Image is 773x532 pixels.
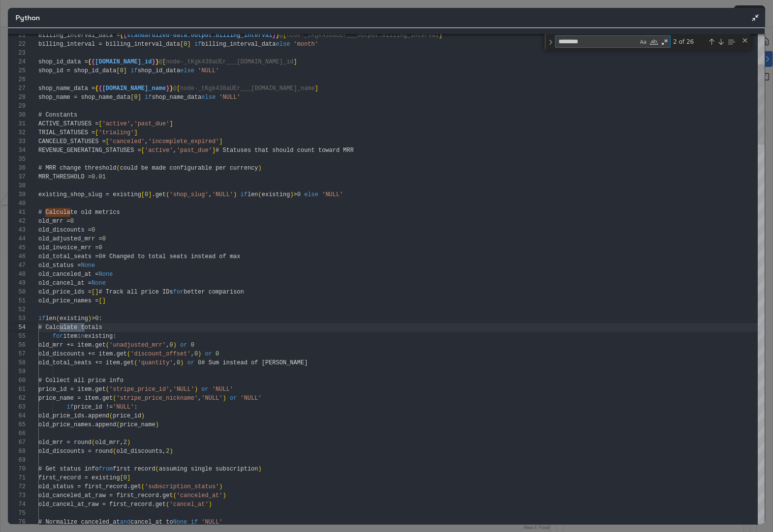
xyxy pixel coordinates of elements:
span: } [155,59,159,65]
span: node-_tKgk438aUEr___[DOMAIN_NAME]_id [166,59,293,65]
span: None [81,262,95,269]
div: 28 [8,93,26,102]
span: 0 [92,174,95,180]
div: 48 [8,270,26,279]
span: None [92,280,106,287]
div: 69 [8,456,26,465]
div: 33 [8,137,26,146]
div: 36 [8,164,26,173]
span: existing [262,191,290,198]
div: 63 [8,403,26,412]
div: 44 [8,235,26,243]
span: ] [127,474,130,481]
span: 'active' [102,120,131,127]
div: 64 [8,412,26,420]
span: 'NULL' [212,191,233,198]
div: 72 [8,482,26,491]
span: 0 [134,94,137,101]
span: shop_name = shop_name_data [38,94,130,101]
span: ( [173,492,177,499]
span: ) [169,448,173,455]
span: ( [141,483,145,490]
span: price_id = item.get [38,386,106,393]
span: old_price_ids.append [38,413,109,419]
span: shop_name_data = [38,85,95,92]
div: 74 [8,500,26,509]
span: 'NULL' [241,395,262,402]
span: ) [198,351,201,357]
span: shop_id_data = [38,59,88,65]
span: ) [88,315,92,322]
span: billing_interval = billing_interval_data [38,41,180,48]
span: first record [113,466,155,473]
span: else [304,191,318,198]
span: 'NULL' [198,67,219,74]
span: , [169,386,173,393]
span: or [230,395,237,402]
span: @ [159,59,162,65]
span: ( [166,501,169,508]
div: 40 [8,199,26,208]
span: shop_id_data [138,67,180,74]
span: ( [113,395,116,402]
span: [ [98,120,102,127]
div: 68 [8,447,26,456]
span: or [201,386,208,393]
span: old_mrr = round [38,439,92,446]
span: # Statuses that should count toward MRR [216,147,354,154]
span: price_id != [74,404,113,411]
span: [ [116,67,120,74]
div: Find in Selection (⌥⌘L) [726,36,737,47]
span: old_mrr, [95,439,124,446]
span: old_discounts, [116,448,166,455]
div: 49 [8,279,26,288]
div: 51 [8,296,26,305]
span: 0 [102,236,106,242]
div: 53 [8,314,26,323]
span: billing_interval_data [201,41,276,48]
div: 38 [8,181,26,190]
div: 52 [8,305,26,314]
span: [ [162,59,166,65]
span: ( [166,191,169,198]
span: ) [180,359,184,366]
span: [ [130,94,134,101]
div: 54 [8,323,26,332]
span: 2 [166,448,169,455]
span: len [247,191,258,198]
div: 27 [8,84,26,93]
span: [ [180,41,184,48]
span: 01 [98,174,105,180]
div: 41 [8,208,26,217]
div: Previous Match (⇧Enter) [708,38,715,46]
div: Find / Replace [545,34,751,50]
span: ( [258,191,262,198]
div: 76 [8,518,26,527]
div: 46 [8,252,26,261]
span: 'NULL' [201,395,222,402]
span: [DOMAIN_NAME]_name [102,85,166,92]
span: node-_tKgk438aUEr___[DOMAIN_NAME]_name [180,85,315,92]
span: } [166,85,169,92]
div: 60 [8,376,26,385]
div: 26 [8,75,26,84]
span: assuming single subscription [159,466,258,473]
span: 'stripe_price_id' [109,386,169,393]
span: None [98,271,113,278]
span: 0 [297,191,301,198]
div: 22 [8,40,26,49]
span: ] [138,94,141,101]
span: ] [219,138,222,145]
span: 'subscription_status' [145,483,219,490]
div: 30 [8,111,26,119]
span: or [205,351,212,357]
span: 0 [95,315,98,322]
span: : [134,404,137,411]
span: , [166,342,169,349]
span: REVENUE_GENERATING_STATUSES = [38,147,141,154]
span: 0 [124,474,127,481]
span: [ [98,297,102,304]
span: old_status = first_record.get [38,483,141,490]
span: > [92,315,95,322]
div: 65 [8,420,26,429]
